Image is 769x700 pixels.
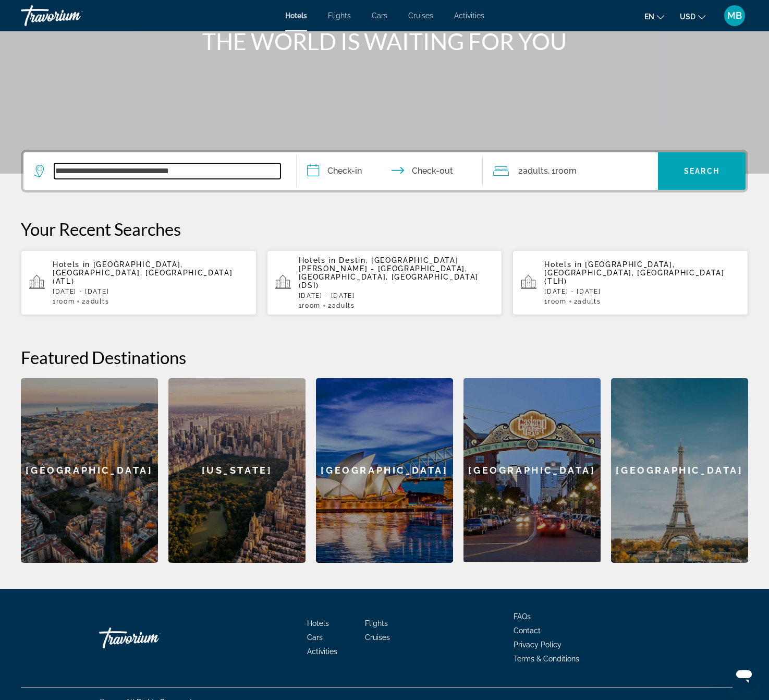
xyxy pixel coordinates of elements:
a: Activities [307,647,337,656]
button: Hotels in [GEOGRAPHIC_DATA], [GEOGRAPHIC_DATA], [GEOGRAPHIC_DATA] (ATL)[DATE] - [DATE]1Room2Adults [21,250,257,316]
h2: Featured Destinations [21,347,748,368]
a: [GEOGRAPHIC_DATA] [316,378,453,563]
span: Hotels in [299,256,336,264]
a: Travorium [21,2,125,29]
div: [GEOGRAPHIC_DATA] [463,378,601,562]
button: Check in and out dates [297,152,482,190]
a: Activities [454,11,484,20]
span: [GEOGRAPHIC_DATA], [GEOGRAPHIC_DATA], [GEOGRAPHIC_DATA] (ATL) [53,260,233,285]
a: Privacy Policy [514,641,562,649]
p: [DATE] - [DATE] [299,292,494,299]
a: [GEOGRAPHIC_DATA] [463,378,601,563]
button: Change currency [680,9,705,24]
iframe: Button to launch messaging window [727,658,761,692]
span: Hotels in [544,260,582,269]
span: 2 [574,298,601,305]
button: Hotels in Destin, [GEOGRAPHIC_DATA][PERSON_NAME] - [GEOGRAPHIC_DATA], [GEOGRAPHIC_DATA], [GEOGRAP... [267,250,503,316]
span: Room [56,298,75,305]
button: Search [658,152,746,190]
span: Room [555,166,577,176]
span: Search [684,167,719,175]
a: Contact [514,626,541,635]
a: Cars [307,633,323,642]
p: [DATE] - [DATE] [53,288,248,295]
a: Terms & Conditions [514,655,579,663]
a: Hotels [307,619,329,627]
a: Cruises [408,11,433,20]
span: 1 [544,298,566,305]
a: [US_STATE] [168,378,306,563]
span: [GEOGRAPHIC_DATA], [GEOGRAPHIC_DATA], [GEOGRAPHIC_DATA] (TLH) [544,260,724,285]
span: Adults [523,166,548,176]
a: Cars [372,11,387,20]
h1: THE WORLD IS WAITING FOR YOU [189,28,580,55]
span: Room [548,298,567,305]
button: Hotels in [GEOGRAPHIC_DATA], [GEOGRAPHIC_DATA], [GEOGRAPHIC_DATA] (TLH)[DATE] - [DATE]1Room2Adults [512,250,748,316]
span: 1 [299,302,321,309]
button: User Menu [721,5,748,27]
span: Adults [332,302,355,309]
span: , 1 [548,164,577,178]
span: Destin, [GEOGRAPHIC_DATA][PERSON_NAME] - [GEOGRAPHIC_DATA], [GEOGRAPHIC_DATA], [GEOGRAPHIC_DATA] ... [299,256,479,289]
span: 2 [518,164,548,178]
span: 2 [82,298,109,305]
span: Room [302,302,321,309]
span: Hotels in [53,260,90,269]
a: Flights [365,619,388,627]
span: USD [680,13,695,21]
span: Adults [86,298,109,305]
a: Travorium [99,622,203,654]
button: Travelers: 2 adults, 0 children [483,152,658,190]
button: Change language [644,9,664,24]
div: Search widget [23,152,746,190]
a: [GEOGRAPHIC_DATA] [21,378,158,563]
span: MB [727,10,742,21]
span: 1 [53,298,75,305]
p: Your Recent Searches [21,219,748,239]
span: Adults [578,298,601,305]
a: [GEOGRAPHIC_DATA] [611,378,748,563]
a: Hotels [285,11,307,20]
a: FAQs [514,612,531,621]
p: [DATE] - [DATE] [544,288,740,295]
span: 2 [328,302,355,309]
span: en [644,13,654,21]
a: Flights [328,11,351,20]
a: Cruises [365,633,390,642]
